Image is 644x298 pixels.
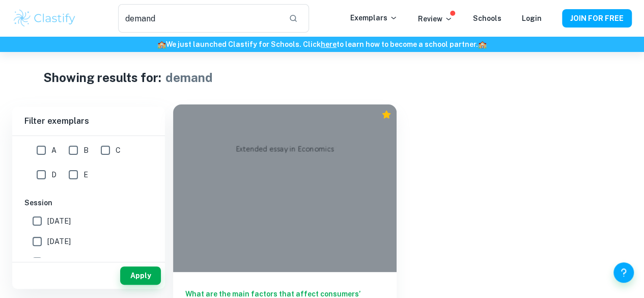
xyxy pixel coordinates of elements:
input: Search for any exemplars... [118,4,281,33]
a: Schools [473,14,501,22]
span: [DATE] [47,236,71,247]
h1: Showing results for: [43,68,161,87]
span: [DATE] [47,256,71,267]
a: Login [522,14,542,22]
span: 🏫 [478,40,487,48]
p: Exemplars [350,12,398,23]
span: B [83,145,89,156]
span: [DATE] [47,215,71,227]
img: Clastify logo [12,8,77,29]
div: Premium [381,110,391,120]
span: D [51,169,57,180]
button: JOIN FOR FREE [562,9,632,28]
span: E [83,169,88,180]
button: Help and Feedback [613,262,634,283]
span: A [51,145,57,156]
h6: Filter exemplars [12,107,165,136]
button: Apply [120,266,161,285]
h1: demand [165,68,213,87]
p: Review [418,13,453,24]
h6: Session [24,197,153,208]
h6: We just launched Clastify for Schools. Click to learn how to become a school partner. [2,39,642,50]
span: C [116,145,121,156]
a: here [321,40,337,48]
span: 🏫 [157,40,166,48]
